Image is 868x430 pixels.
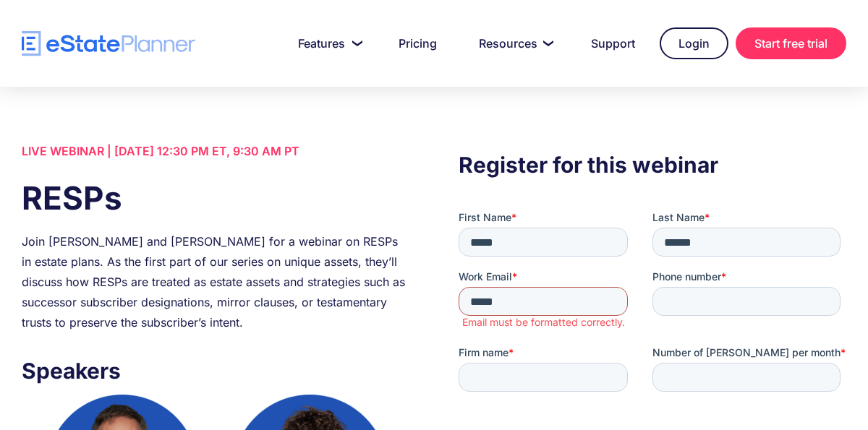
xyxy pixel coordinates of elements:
a: Features [281,29,374,58]
div: LIVE WEBINAR | [DATE] 12:30 PM ET, 9:30 AM PT [22,141,409,161]
a: Support [574,29,652,58]
a: Pricing [381,29,454,58]
h3: Speakers [22,354,409,387]
a: Start free trial [736,27,846,59]
a: Login [660,27,728,59]
h3: Register for this webinar [459,148,846,181]
h1: RESPs [22,176,409,220]
a: Resources [461,29,566,58]
a: home [22,31,195,56]
div: Join [PERSON_NAME] and [PERSON_NAME] for a webinar on RESPs in estate plans. As the first part of... [22,231,409,332]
